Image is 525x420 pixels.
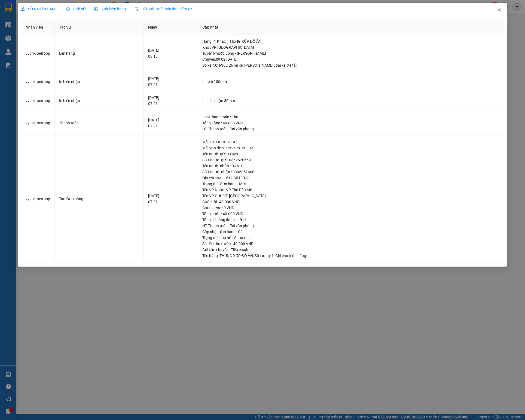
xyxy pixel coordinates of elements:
[202,223,499,229] div: HT Thanh toán : Tại văn phòng
[202,79,499,85] div: In tem 100mm
[59,196,139,202] div: Tạo Đơn hàng
[21,20,55,35] th: Nhân viên
[202,181,499,187] div: Trạng thái đơn hàng : Mới
[21,35,55,72] td: vybnk.petrobp
[3,38,38,44] li: VP VP Thủ Dầu Một
[21,7,25,11] span: edit
[148,76,193,88] div: [DATE] 07:21
[148,47,193,59] div: [DATE] 09:18
[202,247,499,253] div: Gói vận chuyển : Tiêu chuẩn
[202,211,499,217] div: Tổng cước : 40.000 VND
[202,145,499,151] div: Mã giao dịch : PB2508150002
[202,38,499,44] div: Hàng : 1 Khác (THÙNG XỐP ĐỒ ĂN )
[144,20,198,35] th: Ngày
[59,120,139,126] div: Thanh toán
[202,169,499,175] div: SĐT người nhận : 0395857608
[202,229,499,235] div: Cập nhật giao hàng : Có
[59,79,139,85] div: In biên nhận
[148,95,193,107] div: [DATE] 07:21
[66,7,86,11] span: Lịch sử
[202,98,499,104] div: In biên nhận 80mm
[38,38,72,44] li: VP VP Bù Nho
[59,50,139,56] div: Lên hàng
[202,114,499,120] div: Loại thanh toán : Thu
[202,151,499,157] div: Tên người gửi : LOAN
[202,253,499,259] div: Tên hàng: , Số lượng: , Ghi chú món hàng:
[135,7,192,11] span: Yêu cầu xuất hóa đơn điện tử
[21,72,55,91] td: vybnk.petrobp
[94,7,98,11] span: picture
[219,254,253,258] span: THÙNG XỐP ĐỒ ĂN
[202,175,499,181] div: Địa chỉ nhận : 512 GIƯỜNG
[202,126,499,132] div: HT Thanh toán : Tại văn phòng
[55,20,144,35] th: Tác Vụ
[21,7,57,11] span: SỬA ĐƠN HÀNG
[148,117,193,129] div: [DATE] 07:21
[202,139,499,145] div: Mã GD : HGUBHSGU
[21,110,55,136] td: vybnk.petrobp
[135,7,139,11] img: icon
[202,44,499,50] div: Kho : VP [GEOGRAPHIC_DATA]
[202,205,499,211] div: Chưa cước : 0 VND
[198,20,504,35] th: Cập nhật
[202,235,499,241] div: Trạng thái thu hộ : Chưa thu
[21,135,55,262] td: vybnk.petrobp
[148,193,193,205] div: [DATE] 07:21
[202,50,499,68] div: Tuyến : Phước Long - [PERSON_NAME] Chuyến: 09:02 [DATE] Số xe: 50H-363.26 Tài xế: [PERSON_NAME] L...
[202,199,499,205] div: Cước rồi : 40.000 VND
[59,98,139,104] div: In biên nhận
[492,3,507,18] button: Close
[202,241,499,247] div: Số tiền thu trước : 40.000 VND
[21,91,55,110] td: vybnk.petrobp
[497,8,501,12] span: close
[202,193,499,199] div: Tên VP Gửi : VP [GEOGRAPHIC_DATA]
[202,217,499,223] div: Tổng số hàng đang chờ : 1
[66,7,70,11] span: clock-circle
[271,254,274,258] span: 1
[202,187,499,193] div: Tên VP Nhận: VP Thủ Dầu Một
[202,120,499,126] div: Tổng cộng : 40.000 VND
[94,7,126,11] span: Ảnh kiện hàng
[3,3,79,32] li: [PERSON_NAME][GEOGRAPHIC_DATA]
[202,163,499,169] div: Tên người nhận : OANH
[202,157,499,163] div: SĐT người gửi : 0369620569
